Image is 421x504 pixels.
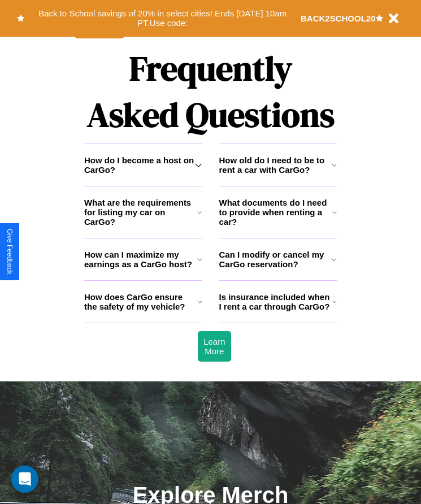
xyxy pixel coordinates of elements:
[219,292,332,311] h3: Is insurance included when I rent a car through CarGo?
[84,292,197,311] h3: How does CarGo ensure the safety of my vehicle?
[84,40,337,144] h1: Frequently Asked Questions
[6,229,14,275] div: Give Feedback
[11,466,38,493] div: Open Intercom Messenger
[219,198,333,227] h3: What documents do I need to provide when renting a car?
[219,155,332,175] h3: How old do I need to be to rent a car with CarGo?
[84,155,195,175] h3: How do I become a host on CarGo?
[84,250,197,269] h3: How can I maximize my earnings as a CarGo host?
[84,198,197,227] h3: What are the requirements for listing my car on CarGo?
[301,14,376,23] b: BACK2SCHOOL20
[219,250,332,269] h3: Can I modify or cancel my CarGo reservation?
[24,6,301,31] button: Back to School savings of 20% in select cities! Ends [DATE] 10am PT.Use code:
[198,331,231,362] button: Learn More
